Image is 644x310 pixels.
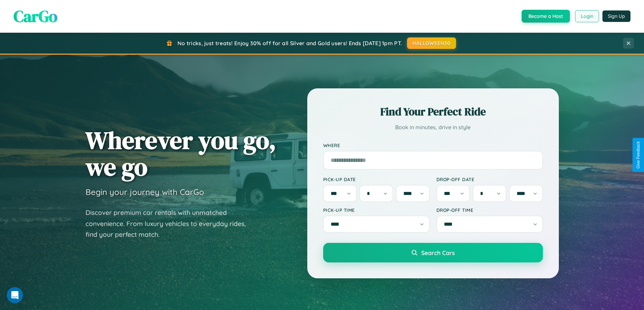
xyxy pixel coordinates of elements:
[323,207,430,213] label: Pick-up Time
[323,176,430,182] label: Pick-up Date
[602,10,630,22] button: Sign Up
[323,104,543,119] h2: Find Your Perfect Ride
[436,207,543,213] label: Drop-off Time
[436,176,543,182] label: Drop-off Date
[86,207,255,240] p: Discover premium car rentals with unmatched convenience. From luxury vehicles to everyday rides, ...
[14,5,57,27] span: CarGo
[323,122,543,132] p: Book in minutes, drive in style
[522,10,570,23] button: Become a Host
[86,127,276,180] h1: Wherever you go, we go
[636,141,641,169] div: Give Feedback
[323,142,543,148] label: Where
[421,249,455,256] span: Search Cars
[575,10,599,22] button: Login
[177,40,402,47] span: No tricks, just treats! Enjoy 30% off for all Silver and Gold users! Ends [DATE] 1pm PT.
[407,37,456,49] button: HALLOWEEN30
[86,187,204,197] h3: Begin your journey with CarGo
[323,243,543,262] button: Search Cars
[7,287,23,303] iframe: Intercom live chat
